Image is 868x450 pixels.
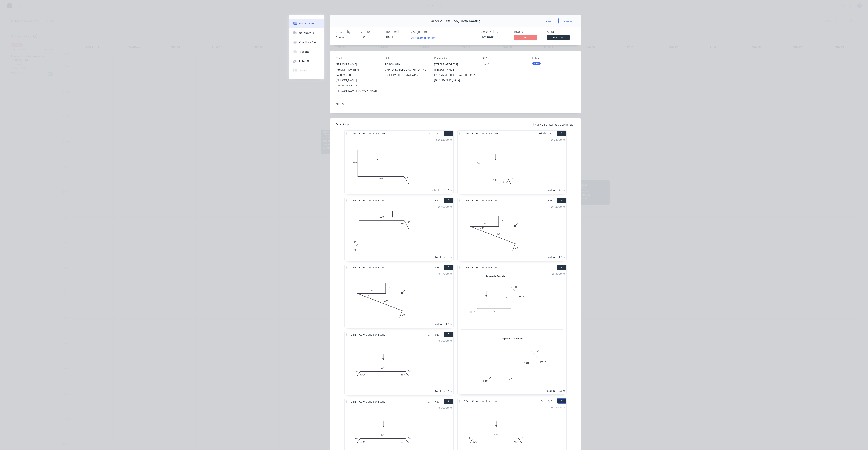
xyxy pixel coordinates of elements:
[559,255,565,259] div: 1.2m
[336,57,379,60] div: Contact
[431,188,441,192] div: Total lm
[345,203,453,261] div: 0161415022050115º1 at 4000mmTotal lm4m
[547,35,570,41] button: Submitted
[428,399,439,404] span: Girth 480
[385,62,428,67] div: PO BOX 829
[358,131,387,136] span: Colorbond Ironstone
[532,62,541,65] div: 7 AM
[289,28,324,38] button: Collaborate
[434,62,477,83] div: [STREET_ADDRESS][PERSON_NAME]CALAMVALE, [GEOGRAPHIC_DATA], [GEOGRAPHIC_DATA],
[436,272,452,276] div: 1 at 1200mm
[532,57,575,60] div: Labels
[546,255,556,259] div: Total lm
[336,122,349,127] div: Drawings
[483,57,526,60] div: PO
[411,30,449,34] div: Assigned to
[444,332,453,337] button: 7
[358,399,387,404] span: Colorbond Ironstone
[557,398,566,404] button: 9
[349,332,358,337] span: 0.55
[299,59,315,63] div: Linked Orders
[299,22,315,25] div: Order details
[558,18,577,24] button: Options
[386,35,394,39] span: [DATE]
[444,265,453,270] button: 5
[448,255,452,259] div: 4m
[549,205,565,209] div: 1 at 1200mm
[336,35,356,39] div: Ariana
[546,389,556,393] div: Total lm
[299,41,316,44] div: Checklists 0/0
[428,265,439,270] span: Girth 625
[458,136,566,194] div: 070038050115º1 at 2400mmTotal lm2.4m
[435,389,445,393] div: Total lm
[541,398,552,404] span: Girth 560
[385,67,428,78] div: CAPALABA, [GEOGRAPHIC_DATA], [GEOGRAPHIC_DATA], 4157
[471,198,500,203] span: Colorbond Ironstone
[547,35,570,40] span: Submitted
[349,399,358,404] span: 0.55
[483,62,526,67] div: 15323
[535,123,573,127] span: Mark all drawings as complete
[336,30,356,34] div: Created by
[458,203,566,261] div: 0251004003045º1 at 1200mmTotal lm1.2m
[289,19,324,28] button: Order details
[385,62,428,78] div: PO BOX 829CAPALABA, [GEOGRAPHIC_DATA], [GEOGRAPHIC_DATA], 4157
[428,332,439,337] span: Girth 660
[434,62,477,72] div: [STREET_ADDRESS][PERSON_NAME]
[358,198,387,203] span: Colorbond Ironstone
[361,30,382,34] div: Created
[336,72,379,78] div: 0488 265 088
[361,35,369,39] span: [DATE]
[349,131,358,136] span: 0.55
[446,322,452,326] div: 1.2m
[411,35,437,40] button: Add team member
[462,398,471,404] span: 0.55
[336,62,379,67] div: [PERSON_NAME]
[336,67,379,72] div: [PHONE_NUMBER]
[462,131,471,136] span: 0.55
[436,138,452,142] div: 3 at 5200mm
[385,57,428,60] div: Bill to
[559,389,565,393] div: 0.8m
[546,188,556,192] div: Total lm
[454,19,480,23] span: AMJ Metal Roofing
[550,272,565,276] div: 1 at 800mm
[557,265,566,270] button: 6
[471,265,500,270] span: Colorbond Ironstone
[444,188,452,192] div: 15.6m
[458,270,566,394] div: Tapered - Far side0FE104090FE1010Tapered - Near side0FE1040140FE10101 at 800mmTotal lm0.8m
[471,398,500,404] span: Colorbond Ironstone
[345,136,453,194] div: 010024050115º3 at 5200mmTotal lm15.6m
[345,270,453,328] div: 0251004703045º1 at 1200mmTotal lm1.2m
[358,332,387,337] span: Colorbond Ironstone
[289,66,324,75] button: Timeline
[299,69,309,72] div: Timeline
[436,205,452,209] div: 1 at 4000mm
[541,265,552,270] span: Girth 210
[549,138,565,142] div: 1 at 2400mm
[436,339,452,343] div: 1 at 2000mm
[289,38,324,47] button: Checklists 0/0
[514,30,542,34] div: Invoiced
[434,72,477,83] div: CALAMVALE, [GEOGRAPHIC_DATA], [GEOGRAPHIC_DATA],
[541,198,552,203] span: Girth 555
[542,18,555,24] button: Close
[557,198,566,203] button: 4
[539,131,552,136] span: Girth 1130
[336,102,575,106] div: Notes
[432,322,443,326] div: Total lm
[462,265,471,270] span: 0.55
[345,337,453,395] div: 03060030125º125º1 at 2000mmTotal lm2m
[409,35,437,40] button: Add team member
[444,198,453,203] button: 3
[514,35,537,40] span: No
[289,56,324,66] button: Linked Orders
[448,389,452,393] div: 2m
[428,131,439,136] span: Girth 390
[547,30,575,34] div: Status
[549,405,565,409] div: 1 at 1200mm
[336,62,379,93] div: [PERSON_NAME][PHONE_NUMBER]0488 265 088[PERSON_NAME][EMAIL_ADDRESS][PERSON_NAME][DOMAIN_NAME]
[444,131,453,136] button: 1
[557,131,566,136] button: 2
